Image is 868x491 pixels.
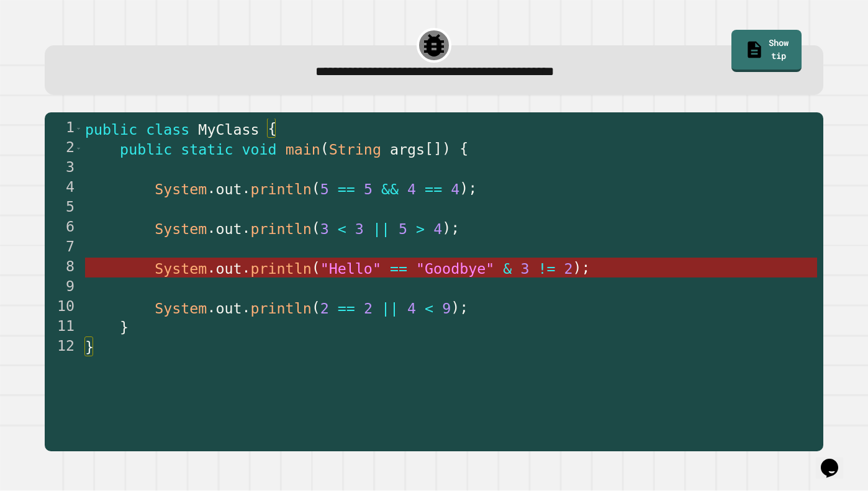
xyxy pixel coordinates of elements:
[520,259,529,276] span: 3
[45,337,83,357] div: 12
[407,180,416,197] span: 4
[45,218,83,238] div: 6
[215,299,242,316] span: out
[146,120,189,137] span: class
[45,158,83,178] div: 3
[364,299,373,316] span: 2
[45,138,83,158] div: 2
[155,180,207,197] span: System
[407,299,416,316] span: 4
[381,180,399,197] span: &&
[215,220,242,236] span: out
[286,140,320,157] span: main
[45,238,83,258] div: 7
[250,220,311,236] span: println
[155,220,207,236] span: System
[373,220,390,236] span: ||
[731,30,802,72] a: Show tip
[390,259,407,276] span: ==
[250,259,311,276] span: println
[242,140,276,157] span: void
[45,297,83,317] div: 10
[320,180,329,197] span: 5
[45,277,83,297] div: 9
[425,180,442,197] span: ==
[250,180,311,197] span: println
[75,119,82,138] span: Toggle code folding, rows 1 through 12
[329,140,381,157] span: String
[381,299,399,316] span: ||
[399,220,407,236] span: 5
[155,299,207,316] span: System
[45,258,83,277] div: 8
[120,140,172,157] span: public
[503,259,512,276] span: &
[215,259,242,276] span: out
[45,178,83,198] div: 4
[85,120,137,137] span: public
[416,259,494,276] span: "Goodbye"
[451,180,459,197] span: 4
[442,299,451,316] span: 9
[564,259,572,276] span: 2
[425,299,433,316] span: <
[45,317,83,337] div: 11
[320,220,329,236] span: 3
[75,138,82,158] span: Toggle code folding, rows 2 through 11
[250,299,311,316] span: println
[338,299,355,316] span: ==
[320,299,329,316] span: 2
[355,220,364,236] span: 3
[390,140,425,157] span: args
[155,259,207,276] span: System
[320,259,381,276] span: "Hello"
[816,441,856,479] iframe: chat widget
[338,180,355,197] span: ==
[45,198,83,218] div: 5
[538,259,555,276] span: !=
[215,180,242,197] span: out
[198,120,259,137] span: MyClass
[181,140,233,157] span: static
[338,220,346,236] span: <
[364,180,373,197] span: 5
[416,220,425,236] span: >
[45,119,83,138] div: 1
[433,220,442,236] span: 4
